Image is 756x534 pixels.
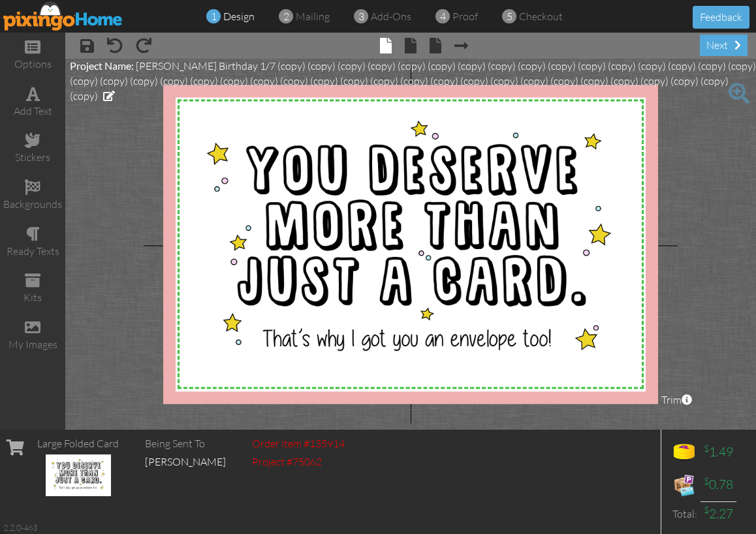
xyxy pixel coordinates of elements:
span: 1 [211,9,217,24]
div: 2.2.0-463 [3,522,37,533]
span: 4 [440,9,446,24]
td: 2.27 [701,501,736,526]
span: proof [452,10,478,23]
td: 0.78 [701,469,736,501]
span: 5 [507,9,512,24]
span: 2 [283,9,289,24]
span: Project Name: [70,59,134,72]
td: 1.49 [701,436,736,469]
span: design [223,10,255,23]
div: Large Folded Card [37,436,119,451]
span: add-ons [371,10,411,23]
button: Feedback [693,6,749,29]
sup: $ [704,443,709,454]
img: expense-icon.png [671,472,697,498]
span: 3 [358,9,364,24]
span: checkout [519,10,563,23]
span: [PERSON_NAME] [145,455,226,468]
img: points-icon.png [671,439,697,466]
div: Order item #135914 [252,436,345,451]
div: Project #75062 [252,454,345,469]
div: Being Sent To [145,436,226,451]
span: Trim [661,393,692,408]
img: 135914-1-1758240575618-c383d85ada49b4eb-qa.jpg [46,454,111,496]
div: next [700,35,748,56]
span: [PERSON_NAME] Birthday 1/7 (copy) (copy) (copy) (copy) (copy) (copy) (copy) (copy) (copy) (copy) ... [70,59,756,102]
sup: $ [704,475,709,486]
td: Total: [668,501,701,526]
img: pixingo logo [3,1,123,31]
span: mailing [296,10,330,23]
sup: $ [704,504,709,515]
